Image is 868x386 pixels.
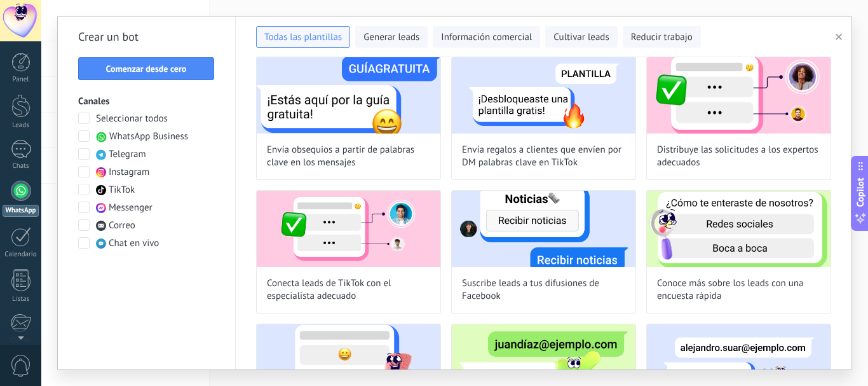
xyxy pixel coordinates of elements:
span: Envía obsequios a partir de palabras clave en los mensajes [267,144,430,169]
img: Conecta leads de TikTok con el especialista adecuado [257,191,440,267]
div: Calendario [3,251,39,259]
img: Distribuye las solicitudes a los expertos adecuados [647,57,831,134]
span: Instagram [109,166,149,179]
span: Suscribe leads a tus difusiones de Facebook [462,277,625,303]
span: Generar leads [363,31,419,44]
span: Telegram [109,148,146,161]
span: Reducir trabajo [631,31,693,44]
img: Envía obsequios a partir de palabras clave en los mensajes [257,57,440,134]
span: Comenzar desde cero [106,64,187,73]
span: Correo [109,219,135,232]
span: Envía regalos a clientes que envíen por DM palabras clave en TikTok [462,144,625,169]
div: Panel [3,76,39,84]
button: Generar leads [355,26,428,48]
span: Distribuye las solicitudes a los expertos adecuados [657,144,820,169]
button: Información comercial [433,26,540,48]
span: Chat en vivo [109,237,159,250]
span: Cultivar leads [553,31,609,44]
img: Envía regalos a clientes que envíen por DM palabras clave en TikTok [452,57,635,134]
span: WhatsApp Business [109,130,188,143]
span: Messenger [109,202,153,214]
button: Comenzar desde cero [78,57,214,80]
button: Todas las plantillas [256,26,350,48]
button: Cultivar leads [545,26,617,48]
span: Conoce más sobre los leads con una encuesta rápida [657,277,820,303]
div: WhatsApp [3,205,39,217]
div: Leads [3,121,39,130]
img: Suscribe leads a tus difusiones de Facebook [452,191,635,267]
span: TikTok [109,184,135,196]
span: Seleccionar todos [96,113,168,125]
button: Reducir trabajo [623,26,701,48]
div: Listas [3,295,39,303]
span: Información comercial [441,31,532,44]
h2: Crear un bot [78,27,215,47]
h3: Canales [78,95,215,107]
span: Copilot [854,177,867,207]
span: Todas las plantillas [264,31,342,44]
span: Conecta leads de TikTok con el especialista adecuado [267,277,430,303]
img: Conoce más sobre los leads con una encuesta rápida [647,191,831,267]
div: Chats [3,162,39,170]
